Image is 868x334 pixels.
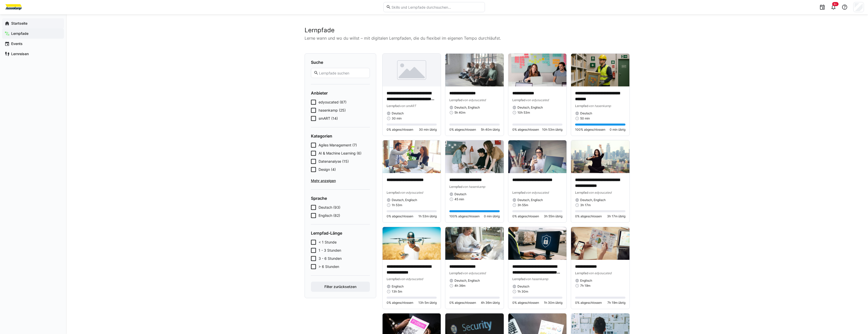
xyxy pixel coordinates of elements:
span: 1h 53m [392,203,402,207]
span: 0% abgeschlossen [575,214,602,218]
span: Englisch [580,279,592,283]
span: 1h 30m übrig [544,301,562,305]
span: 100% abgeschlossen [449,214,480,218]
h4: Kategorien [311,133,370,139]
span: Deutsch [580,111,592,115]
span: von edyoucated [526,191,549,194]
img: image [508,227,567,260]
span: smART (14) [319,116,338,121]
span: Deutsch, Englisch [392,198,417,202]
span: 30 min [392,116,402,120]
span: 10h 53m übrig [542,128,562,132]
input: Skills und Lernpfade durchsuchen… [391,5,482,9]
img: image [571,54,629,86]
span: 7h 19m [580,284,590,288]
img: image [445,54,504,86]
span: von edyoucated [588,191,611,194]
span: Lernpfad [449,98,463,102]
span: AI & Machine Learning (6) [319,151,361,156]
span: 100% abgeschlossen [575,128,605,132]
span: Filter zurücksetzen [324,284,357,289]
span: 3h 17m [580,203,591,207]
span: Deutsch [454,192,466,196]
img: image [383,140,441,173]
input: Lernpfade suchen [319,71,367,75]
span: 45 min [454,197,464,201]
img: image [445,140,504,173]
span: Lernpfad [575,271,588,275]
span: Lernpfad [575,104,588,108]
span: 3h 55m übrig [544,214,562,218]
button: Filter zurücksetzen [311,282,370,292]
span: von smART [400,104,416,108]
span: edyoucated (87) [319,100,346,105]
span: Deutsch, Englisch [517,105,543,110]
span: Lernpfad [449,185,463,189]
img: image [383,54,441,86]
span: Deutsch, Englisch [454,105,480,110]
span: 1 - 3 Stunden [319,248,341,253]
h2: Lernpfade [305,26,630,34]
span: Lernpfad [387,191,400,194]
span: Deutsch [517,284,529,289]
span: 4h 36m [454,284,465,288]
p: Lerne wann und wo du willst – mit digitalen Lernpfaden, die du flexibel im eigenen Tempo durchläu... [305,35,630,41]
span: 3h 17m übrig [607,214,625,218]
span: 0 min übrig [484,214,500,218]
span: von edyoucated [463,98,486,102]
img: image [445,227,504,260]
span: Design (4) [319,167,336,172]
span: 1h 53m übrig [418,214,437,218]
span: von hasenkamp [526,277,548,281]
h4: Lernpfad-Länge [311,231,370,236]
img: image [508,54,567,86]
img: image [571,140,629,173]
span: von edyoucated [400,191,423,194]
span: von hasenkamp [463,185,485,189]
span: 0% abgeschlossen [387,301,413,305]
span: Deutsch (93) [319,205,340,210]
span: 30 min übrig [419,128,437,132]
span: 13h 5m übrig [418,301,437,305]
span: 0% abgeschlossen [449,301,476,305]
span: 5h 40m [454,111,465,115]
span: von hasenkamp [588,104,611,108]
span: > 6 Stunden [319,264,339,269]
span: von edyoucated [588,271,611,275]
img: image [571,227,629,260]
span: 7h 19m übrig [607,301,625,305]
span: 1h 30m [517,290,528,294]
img: image [508,140,567,173]
span: < 1 Stunde [319,240,337,245]
span: Lernpfad [512,191,526,194]
span: Lernpfad [387,277,400,281]
span: 10h 53m [517,111,530,115]
h4: Suche [311,60,370,65]
span: Englisch [392,284,404,289]
span: Deutsch, Englisch [517,198,543,202]
span: Deutsch, Englisch [580,198,606,202]
span: Lernpfad [575,191,588,194]
span: Lernpfad [512,277,526,281]
span: Mehr anzeigen [311,178,370,183]
span: 13h 5m [392,290,402,294]
span: 0% abgeschlossen [512,301,539,305]
span: 0% abgeschlossen [387,128,413,132]
span: 0% abgeschlossen [512,214,539,218]
span: Deutsch [392,111,404,115]
span: 0% abgeschlossen [387,214,413,218]
span: Deutsch, Englisch [454,279,480,283]
span: 0% abgeschlossen [512,128,539,132]
span: Datenanalyse (15) [319,159,349,164]
span: 0 min übrig [610,128,625,132]
span: hasenkamp (25) [319,108,346,113]
span: 5h 40m übrig [481,128,500,132]
span: 3h 55m [517,203,528,207]
span: Lernpfad [449,271,463,275]
span: von edyoucated [463,271,486,275]
span: Englisch (82) [319,213,340,218]
img: image [383,227,441,260]
h4: Anbieter [311,90,370,96]
span: 0% abgeschlossen [449,128,476,132]
span: von edyoucated [400,277,423,281]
